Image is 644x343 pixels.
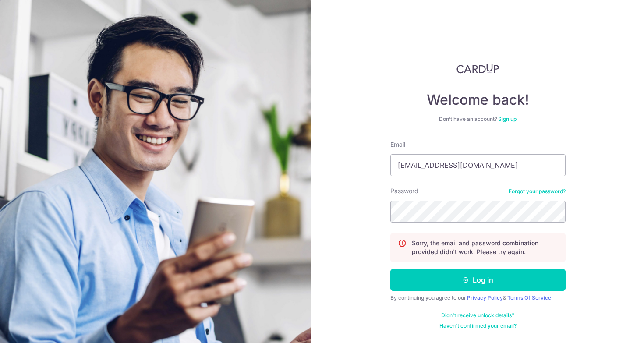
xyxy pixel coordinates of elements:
a: Forgot your password? [509,188,566,195]
p: Sorry, the email and password combination provided didn't work. Please try again. [412,239,558,256]
input: Enter your Email [390,154,566,176]
div: By continuing you agree to our & [390,294,566,301]
a: Sign up [498,116,517,122]
label: Password [390,187,418,195]
label: Email [390,140,405,149]
img: CardUp Logo [456,63,499,74]
div: Don’t have an account? [390,116,566,123]
a: Didn't receive unlock details? [441,312,514,319]
a: Haven't confirmed your email? [439,322,517,329]
a: Privacy Policy [467,294,503,301]
h4: Welcome back! [390,91,566,109]
button: Log in [390,269,566,291]
a: Terms Of Service [507,294,551,301]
